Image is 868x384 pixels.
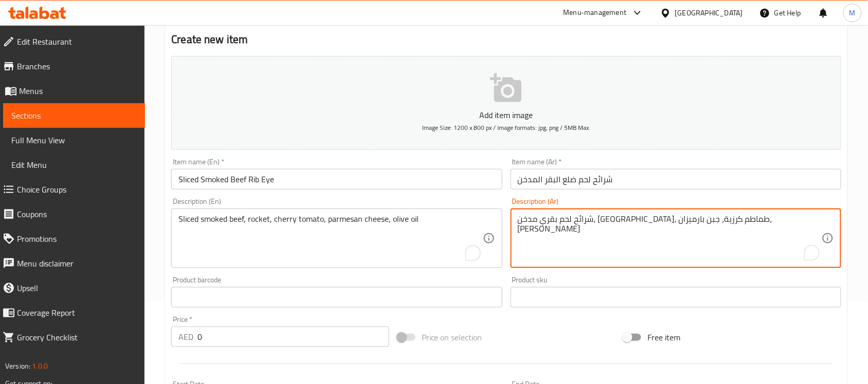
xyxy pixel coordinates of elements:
[564,7,627,19] div: Menu-management
[5,359,30,373] span: Version:
[17,282,137,294] span: Upsell
[11,159,137,171] span: Edit Menu
[3,128,145,152] a: Full Menu View
[178,331,193,343] p: AED
[511,287,841,308] input: Please enter product sku
[17,331,137,343] span: Grocery Checklist
[17,233,137,245] span: Promotions
[422,122,590,133] span: Image Size: 1200 x 800 px / Image formats: jpg, png / 5MB Max.
[17,208,137,220] span: Coupons
[3,103,145,128] a: Sections
[17,35,137,48] span: Edit Restaurant
[171,32,841,47] h2: Create new item
[19,85,137,97] span: Menus
[3,152,145,177] a: Edit Menu
[178,214,482,263] textarea: To enrich screen reader interactions, please activate Accessibility in Grammarly extension settings
[511,169,841,189] input: Enter name Ar
[17,257,137,270] span: Menu disclaimer
[518,214,822,263] textarea: To enrich screen reader interactions, please activate Accessibility in Grammarly extension settings
[171,287,502,308] input: Please enter product barcode
[171,56,841,150] button: Add item imageImage Size: 1200 x 800 px / Image formats: jpg, png / 5MB Max.
[849,7,856,18] span: M
[187,109,825,121] p: Add item image
[422,331,482,343] span: Price on selection
[197,327,389,347] input: Please enter price
[171,169,502,189] input: Enter name En
[11,134,137,146] span: Full Menu View
[17,183,137,196] span: Choice Groups
[32,359,48,373] span: 1.0.0
[647,331,680,343] span: Free item
[675,7,743,18] div: [GEOGRAPHIC_DATA]
[17,306,137,319] span: Coverage Report
[17,60,137,72] span: Branches
[11,109,137,122] span: Sections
